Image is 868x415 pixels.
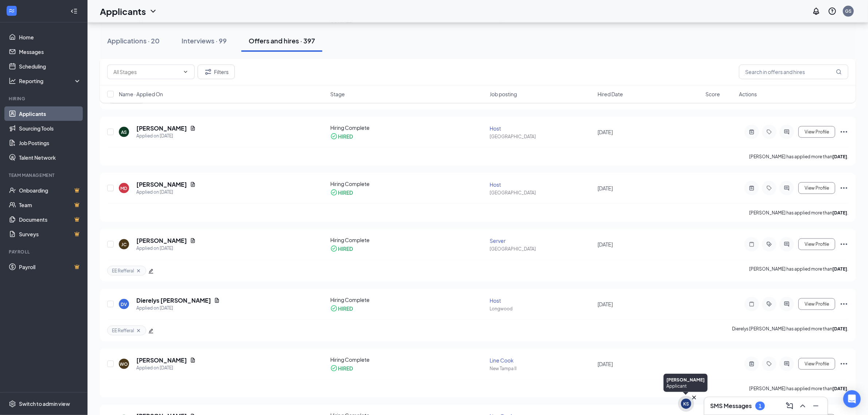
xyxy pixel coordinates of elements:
div: JC [121,241,126,248]
div: [GEOGRAPHIC_DATA] [490,190,593,196]
span: EE Refferal [112,327,134,334]
a: Job Postings [19,136,81,150]
span: [DATE] [598,241,613,248]
span: View Profile [805,302,829,307]
a: Talent Network [19,150,81,165]
div: Applied on [DATE] [136,189,196,196]
svg: Cross [136,268,141,274]
svg: Document [190,182,196,187]
span: [DATE] [598,129,613,135]
span: View Profile [805,242,829,247]
span: Actions [739,90,757,98]
button: View Profile [798,358,835,370]
svg: Document [214,298,220,303]
h3: SMS Messages [710,402,752,410]
svg: Tag [765,129,774,135]
button: ComposeMessage [784,400,795,412]
div: Applied on [DATE] [136,364,196,372]
div: Longwood [490,306,593,312]
svg: Collapse [70,8,78,15]
svg: ActiveChat [782,241,791,247]
svg: QuestionInfo [828,7,837,16]
svg: Tag [765,361,774,367]
svg: Ellipses [840,240,848,249]
div: Hiring [9,96,80,102]
span: View Profile [805,186,829,191]
b: [DATE] [832,326,847,331]
span: Job posting [490,90,517,98]
button: Filter Filters [198,65,235,79]
div: Payroll [9,249,80,255]
svg: Notifications [812,7,821,16]
svg: Note [747,301,756,307]
button: ChevronUp [797,400,809,412]
p: [PERSON_NAME] has applied more than . [749,385,848,392]
span: [DATE] [598,301,613,307]
button: View Profile [798,298,835,310]
span: View Profile [805,129,829,135]
svg: Document [190,357,196,363]
p: Dierelys [PERSON_NAME] has applied more than . [732,326,848,336]
p: [PERSON_NAME] has applied more than . [749,154,848,160]
h5: [PERSON_NAME] [136,356,187,364]
input: All Stages [113,68,180,76]
span: Name · Applied On [119,90,163,98]
svg: Filter [204,67,213,76]
svg: ActiveNote [747,361,756,367]
span: EE Refferal [112,268,134,274]
a: TeamCrown [19,198,81,212]
div: [PERSON_NAME] [666,377,705,383]
div: KS [683,401,689,407]
b: [DATE] [832,266,847,272]
div: GS [845,8,852,14]
svg: Ellipses [840,184,848,193]
svg: Ellipses [840,128,848,136]
svg: ChevronUp [798,402,807,410]
div: [GEOGRAPHIC_DATA] [490,133,593,140]
div: Interviews · 99 [182,36,227,45]
svg: Analysis [9,77,16,85]
p: [PERSON_NAME] has applied more than . [749,266,848,276]
svg: ChevronDown [183,69,188,75]
svg: CheckmarkCircle [330,189,338,196]
svg: Cross [690,394,698,401]
div: Host [490,125,593,132]
div: 1 [759,403,762,409]
span: Score [705,90,720,98]
a: DocumentsCrown [19,212,81,227]
svg: Minimize [811,402,820,410]
a: Sourcing Tools [19,121,81,136]
div: Hiring Complete [330,124,486,131]
button: View Profile [798,126,835,138]
h5: Dierelys [PERSON_NAME] [136,296,211,305]
input: Search in offers and hires [739,65,848,79]
svg: WorkstreamLogo [8,7,15,15]
svg: CheckmarkCircle [330,365,338,372]
div: Applicant [666,383,705,389]
div: HIRED [338,133,353,140]
div: AS [121,129,127,135]
svg: ChevronDown [149,7,157,16]
svg: Ellipses [840,360,848,368]
div: Applications · 20 [107,36,160,45]
span: edit [148,269,153,274]
a: Home [19,30,81,44]
span: Hired Date [598,90,623,98]
button: View Profile [798,238,835,250]
p: [PERSON_NAME] has applied more than . [749,210,848,216]
svg: Settings [9,400,16,408]
div: Hiring Complete [330,356,486,363]
a: SurveysCrown [19,227,81,241]
div: Hiring Complete [330,180,486,187]
svg: MagnifyingGlass [836,69,842,75]
div: Applied on [DATE] [136,245,196,252]
button: View Profile [798,182,835,194]
a: PayrollCrown [19,260,81,274]
div: DV [121,301,127,307]
b: [DATE] [832,386,847,391]
span: Stage [330,90,345,98]
a: Messages [19,44,81,59]
h5: [PERSON_NAME] [136,124,187,132]
b: [DATE] [832,210,847,216]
